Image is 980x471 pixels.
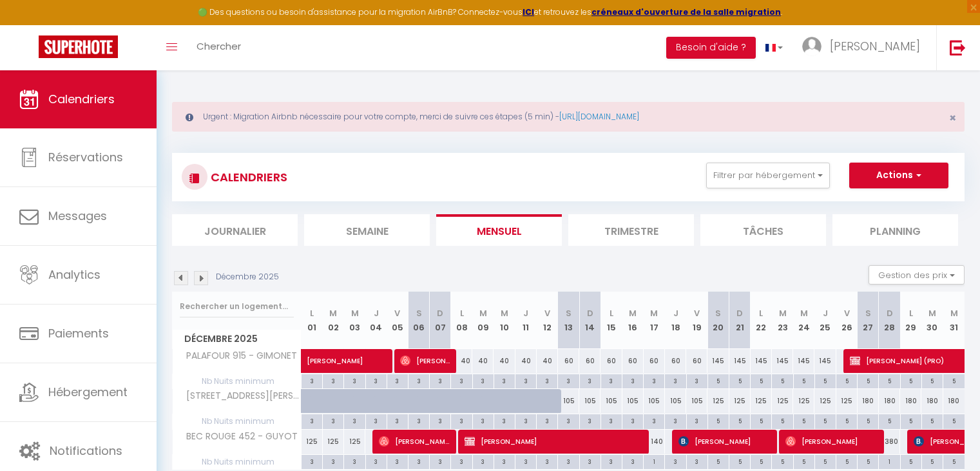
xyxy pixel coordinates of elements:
div: 3 [537,455,557,467]
div: 5 [729,455,750,467]
div: 145 [772,349,793,373]
abbr: M [928,307,936,319]
span: Nb Nuits minimum [173,374,301,388]
abbr: M [950,307,958,319]
div: 125 [793,389,814,413]
th: 22 [751,292,772,349]
div: 5 [922,374,943,386]
div: 5 [729,374,750,386]
div: 5 [901,455,921,467]
button: Besoin d'aide ? [666,37,756,59]
div: 3 [366,414,387,426]
div: 105 [665,389,686,413]
abbr: D [587,307,593,319]
div: 60 [600,349,622,373]
div: 40 [472,349,494,373]
div: 3 [665,374,686,386]
abbr: S [865,307,871,319]
div: 5 [772,374,793,386]
div: 60 [622,349,644,373]
div: Urgent : Migration Airbnb nécessaire pour votre compte, merci de suivre ces étapes (5 min) - [172,102,965,132]
div: 3 [366,455,387,467]
abbr: J [673,307,678,319]
div: 145 [751,349,772,373]
button: Close [949,112,956,124]
div: 5 [879,414,899,426]
div: 3 [622,414,643,426]
th: 31 [943,292,965,349]
div: 5 [943,455,965,467]
th: 29 [900,292,921,349]
div: 3 [387,455,408,467]
li: Semaine [304,214,430,246]
div: 3 [665,455,686,467]
div: 3 [430,374,450,386]
abbr: S [715,307,721,319]
div: 125 [344,430,365,454]
th: 23 [772,292,793,349]
div: 3 [408,455,429,467]
th: 03 [344,292,365,349]
div: 3 [601,455,622,467]
div: 3 [622,374,643,386]
div: 145 [707,349,729,373]
abbr: M [351,307,359,319]
div: 60 [686,349,707,373]
div: 3 [473,374,494,386]
div: 1 [644,455,664,467]
span: [PERSON_NAME] [400,348,450,373]
abbr: L [909,307,913,319]
li: Planning [832,214,958,246]
button: Gestion des prix [869,265,965,285]
div: 5 [708,414,729,426]
li: Trimestre [568,214,694,246]
th: 17 [644,292,665,349]
div: 3 [494,455,515,467]
div: 40 [515,349,537,373]
span: PALAFOUR 915 - GIMONET [175,349,300,363]
div: 3 [687,414,707,426]
div: 5 [815,455,836,467]
div: 180 [900,389,921,413]
th: 08 [451,292,472,349]
div: 5 [751,374,771,386]
span: [PERSON_NAME] [830,38,920,54]
div: 60 [579,349,600,373]
div: 3 [323,455,343,467]
abbr: M [479,307,487,319]
div: 3 [558,414,579,426]
li: Journalier [172,214,298,246]
div: 3 [580,374,600,386]
div: 5 [922,455,943,467]
div: 5 [708,455,729,467]
div: 3 [558,374,579,386]
abbr: S [416,307,422,319]
abbr: D [736,307,743,319]
div: 105 [686,389,707,413]
div: 3 [344,455,365,467]
abbr: M [629,307,637,319]
div: 125 [836,389,858,413]
div: 5 [858,455,878,467]
strong: créneaux d'ouverture de la salle migration [591,6,781,17]
div: 3 [622,455,643,467]
div: 3 [430,414,450,426]
div: 180 [879,389,900,413]
div: 3 [451,414,472,426]
th: 13 [558,292,579,349]
span: Analytics [48,266,101,283]
button: Filtrer par hébergement [706,163,830,188]
th: 04 [365,292,387,349]
div: 105 [600,389,622,413]
abbr: S [566,307,572,319]
div: 3 [387,414,408,426]
div: 3 [687,374,707,386]
img: ... [802,37,821,56]
span: [PERSON_NAME] [678,429,771,454]
div: 3 [387,374,408,386]
div: 5 [794,455,814,467]
span: [PERSON_NAME] [465,429,642,454]
div: 125 [302,430,323,454]
div: 3 [366,374,387,386]
div: 5 [772,414,793,426]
